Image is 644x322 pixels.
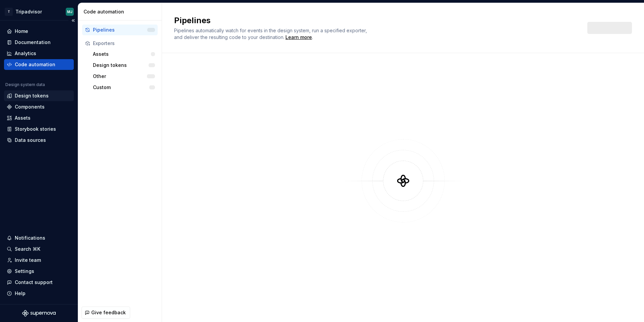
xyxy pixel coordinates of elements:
[4,113,74,123] a: Assets
[4,48,74,59] a: Analytics
[174,28,368,40] span: Pipelines automatically watch for events in the design system, run a specified exporter, and deli...
[15,137,46,144] div: Data sources
[4,255,74,266] a: Invite team
[93,73,147,80] div: Other
[15,28,28,35] div: Home
[5,82,45,87] div: Design system data
[15,39,51,46] div: Documentation
[93,27,147,33] div: Pipelines
[15,50,36,57] div: Analytics
[4,277,74,288] button: Contact support
[93,62,149,69] div: Design tokens
[1,4,76,19] button: TTripadvisorMJ
[4,26,74,37] a: Home
[15,257,41,264] div: Invite team
[82,307,130,319] button: Give feedback
[90,60,158,71] button: Design tokens
[15,290,25,297] div: Help
[22,310,56,317] svg: Supernova Logo
[174,15,579,26] h2: Pipelines
[93,84,149,91] div: Custom
[15,268,34,275] div: Settings
[90,82,158,93] button: Custom
[284,35,313,40] span: .
[285,34,312,41] a: Learn more
[93,51,151,57] div: Assets
[15,246,40,252] div: Search ⌘K
[15,104,45,110] div: Components
[15,115,31,121] div: Assets
[4,90,74,101] a: Design tokens
[93,40,155,47] div: Exporters
[84,8,159,15] div: Code automation
[4,59,74,70] a: Code automation
[90,71,158,82] button: Other
[68,16,78,25] button: Collapse sidebar
[4,233,74,243] button: Notifications
[4,124,74,134] a: Storybook stories
[4,37,74,48] a: Documentation
[4,244,74,254] button: Search ⌘K
[4,288,74,299] button: Help
[67,9,72,14] div: MJ
[15,92,49,99] div: Design tokens
[91,309,126,316] span: Give feedback
[15,235,45,241] div: Notifications
[5,8,13,16] div: T
[4,266,74,277] a: Settings
[90,49,158,59] button: Assets
[15,61,55,68] div: Code automation
[15,8,42,15] div: Tripadvisor
[4,135,74,146] a: Data sources
[4,102,74,112] a: Components
[15,279,53,286] div: Contact support
[82,25,158,35] button: Pipelines
[15,126,56,132] div: Storybook stories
